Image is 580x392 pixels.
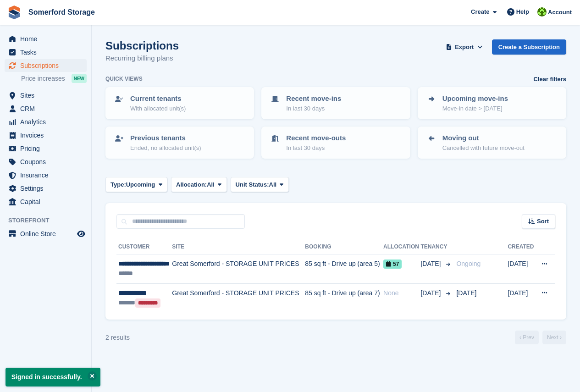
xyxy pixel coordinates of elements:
img: stora-icon-8386f47178a22dfd0bd8f6a31ec36ba5ce8667c1dd55bd0f319d3a0aa187defe.svg [7,6,21,19]
span: Type: [110,180,126,189]
p: Signed in successfully. [6,368,100,386]
a: Moving out Cancelled with future move-out [419,127,565,158]
span: Export [455,43,474,52]
span: [DATE] [420,288,442,298]
a: Preview store [76,228,87,239]
a: menu [5,33,87,45]
span: Capital [20,195,75,208]
span: Ongoing [456,260,481,267]
h1: Subscriptions [105,39,179,52]
span: Invoices [20,129,75,142]
p: Ended, no allocated unit(s) [130,144,201,153]
p: With allocated unit(s) [130,104,186,113]
a: Previous tenants Ended, no allocated unit(s) [106,127,253,158]
span: Help [516,7,529,17]
th: Site [172,240,305,254]
a: Price increases NEW [21,73,87,83]
td: 85 sq ft - Drive up (area 5) [305,254,383,284]
th: Tenancy [420,240,453,254]
td: 85 sq ft - Drive up (area 7) [305,283,383,312]
a: menu [5,182,87,195]
a: Current tenants With allocated unit(s) [106,88,253,118]
p: Previous tenants [130,133,201,144]
a: menu [5,227,87,240]
span: CRM [20,102,75,115]
p: Recent move-ins [286,94,341,104]
a: Create a Subscription [492,39,566,55]
a: Previous [515,331,539,344]
span: Settings [20,182,75,195]
span: Insurance [20,169,75,182]
td: [DATE] [508,283,535,312]
a: menu [5,142,87,155]
span: Pricing [20,142,75,155]
span: [DATE] [420,259,442,269]
span: Sort [537,217,549,226]
a: Upcoming move-ins Move-in date > [DATE] [419,88,565,118]
span: Upcoming [126,180,155,189]
span: Home [20,33,75,45]
div: None [383,288,420,298]
th: Customer [116,240,172,254]
th: Booking [305,240,383,254]
p: Recent move-outs [286,133,346,144]
a: menu [5,169,87,182]
span: Coupons [20,155,75,168]
span: Price increases [21,74,65,83]
p: Recurring billing plans [105,53,179,64]
td: Great Somerford - STORAGE UNIT PRICES [172,283,305,312]
button: Allocation: All [171,177,227,192]
a: Clear filters [533,75,566,84]
p: In last 30 days [286,104,341,113]
a: menu [5,59,87,72]
a: menu [5,195,87,208]
p: Moving out [442,133,525,144]
a: Recent move-ins In last 30 days [262,88,409,118]
button: Unit Status: All [231,177,289,192]
span: Storefront [8,216,91,225]
span: Tasks [20,46,75,59]
a: menu [5,46,87,59]
p: In last 30 days [286,144,346,153]
a: menu [5,129,87,142]
a: menu [5,116,87,128]
span: Online Store [20,227,75,240]
th: Allocation [383,240,420,254]
h6: Quick views [105,75,143,83]
span: Analytics [20,116,75,128]
span: 57 [383,259,402,269]
div: NEW [72,74,87,83]
button: Export [444,39,485,55]
span: Account [548,8,572,17]
a: Recent move-outs In last 30 days [262,127,409,158]
th: Created [508,240,535,254]
a: menu [5,89,87,102]
span: Subscriptions [20,59,75,72]
td: Great Somerford - STORAGE UNIT PRICES [172,254,305,284]
nav: Page [513,331,568,344]
span: All [207,180,215,189]
a: Next [542,331,566,344]
p: Upcoming move-ins [442,94,508,104]
td: [DATE] [508,254,535,284]
div: 2 results [105,333,130,342]
a: Somerford Storage [25,5,99,20]
p: Current tenants [130,94,186,104]
p: Move-in date > [DATE] [442,104,508,113]
span: Sites [20,89,75,102]
span: Unit Status: [236,180,269,189]
a: menu [5,155,87,168]
img: Michael Llewellen Palmer [537,7,547,17]
p: Cancelled with future move-out [442,144,525,153]
span: [DATE] [456,289,476,297]
button: Type: Upcoming [105,177,167,192]
span: All [269,180,277,189]
span: Allocation: [176,180,207,189]
span: Create [471,7,489,17]
a: menu [5,102,87,115]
